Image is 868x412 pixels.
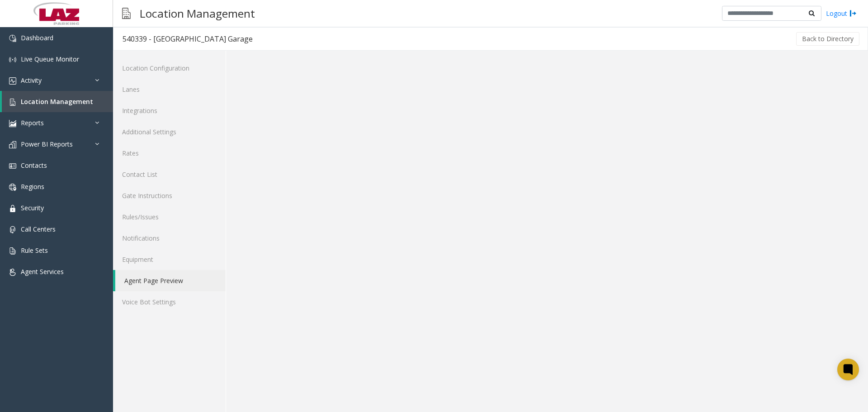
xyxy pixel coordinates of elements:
span: Call Centers [21,225,56,233]
span: Agent Services [21,267,64,276]
a: Contact List [113,164,226,185]
img: 'icon' [9,205,16,212]
span: Location Management [21,97,93,106]
span: Activity [21,76,42,85]
img: 'icon' [9,269,16,276]
img: 'icon' [9,120,16,127]
span: Live Queue Monitor [21,55,79,63]
img: 'icon' [9,77,16,85]
img: 'icon' [9,141,16,148]
a: Location Management [2,91,113,112]
span: Contacts [21,161,47,170]
span: Security [21,204,44,212]
a: Gate Instructions [113,185,226,206]
span: Rule Sets [21,246,48,255]
a: Additional Settings [113,121,226,142]
div: 540339 - [GEOGRAPHIC_DATA] Garage [123,33,253,45]
img: 'icon' [9,184,16,191]
img: pageIcon [122,2,131,24]
img: 'icon' [9,99,16,106]
a: Voice Bot Settings [113,291,226,313]
img: 'icon' [9,162,16,170]
a: Lanes [113,79,226,100]
img: 'icon' [9,247,16,255]
a: Notifications [113,227,226,249]
span: Reports [21,118,44,127]
img: 'icon' [9,35,16,42]
a: Rules/Issues [113,206,226,227]
h3: Location Management [135,2,259,24]
button: Back to Directory [796,32,859,46]
span: Power BI Reports [21,140,73,148]
img: 'icon' [9,56,16,63]
a: Location Configuration [113,57,226,79]
img: logout [849,9,857,18]
a: Integrations [113,100,226,121]
img: 'icon' [9,226,16,233]
a: Equipment [113,249,226,270]
span: Regions [21,182,44,191]
span: Dashboard [21,33,53,42]
a: Rates [113,142,226,164]
a: Agent Page Preview [115,270,226,291]
a: Logout [826,9,857,18]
